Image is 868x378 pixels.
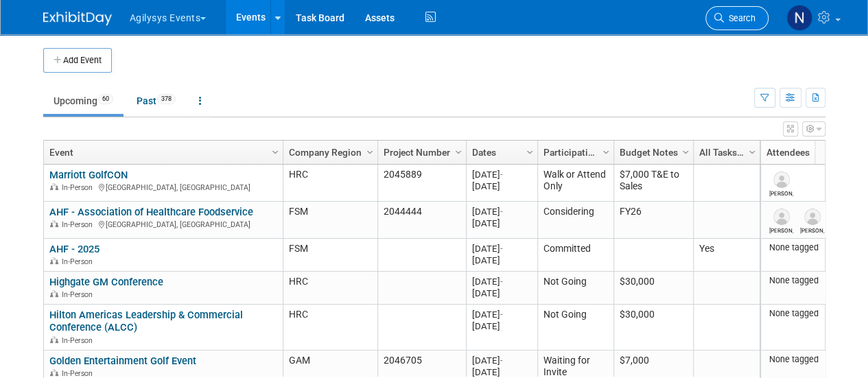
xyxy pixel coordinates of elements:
[62,257,97,266] span: In-Person
[613,305,693,351] td: $30,000
[364,147,375,158] span: Column Settings
[724,13,755,23] span: Search
[613,272,693,305] td: $30,000
[524,147,535,158] span: Column Settings
[472,180,531,192] div: [DATE]
[472,169,531,180] div: [DATE]
[620,141,684,164] a: Budget Notes
[49,206,253,218] a: AHF - Association of Healthcare Foodservice
[680,147,691,158] span: Column Settings
[769,188,793,197] div: Russell Carlson
[49,243,99,255] a: AHF - 2025
[62,336,97,345] span: In-Person
[472,217,531,229] div: [DATE]
[283,272,377,305] td: HRC
[451,141,466,161] a: Column Settings
[543,141,605,164] a: Participation
[157,94,176,104] span: 378
[472,309,531,320] div: [DATE]
[500,206,503,217] span: -
[43,88,124,114] a: Upcoming60
[49,218,277,230] div: [GEOGRAPHIC_DATA], [GEOGRAPHIC_DATA]
[62,220,97,229] span: In-Person
[50,290,58,297] img: In-Person Event
[377,202,466,239] td: 2044444
[769,225,793,234] div: Robert Blackwell
[766,308,861,319] div: None tagged
[49,181,277,193] div: [GEOGRAPHIC_DATA], [GEOGRAPHIC_DATA]
[49,276,163,288] a: Highgate GM Conference
[472,366,531,378] div: [DATE]
[537,165,613,202] td: Walk or Attend Only
[766,354,861,365] div: None tagged
[289,141,368,164] a: Company Region
[283,239,377,272] td: FSM
[522,141,537,161] a: Column Settings
[500,244,503,254] span: -
[268,141,283,161] a: Column Settings
[678,141,693,161] a: Column Settings
[472,243,531,255] div: [DATE]
[537,239,613,272] td: Committed
[472,276,531,287] div: [DATE]
[283,202,377,239] td: FSM
[500,276,503,287] span: -
[49,355,196,367] a: Golden Entertainment Golf Event
[800,225,824,234] div: Robert Mungary
[377,165,466,202] td: 2045889
[766,275,861,286] div: None tagged
[453,147,464,158] span: Column Settings
[766,141,858,164] a: Attendees
[598,141,613,161] a: Column Settings
[747,147,758,158] span: Column Settings
[786,5,812,31] img: Natalie Morin
[50,257,58,264] img: In-Person Event
[537,202,613,239] td: Considering
[699,141,751,164] a: All Tasks Complete
[384,141,457,164] a: Project Number
[362,141,377,161] a: Column Settings
[766,242,861,253] div: None tagged
[705,6,769,30] a: Search
[693,239,760,272] td: Yes
[537,272,613,305] td: Not Going
[62,290,97,299] span: In-Person
[49,309,243,334] a: Hilton Americas Leadership & Commercial Conference (ALCC)
[62,369,97,378] span: In-Person
[43,48,112,73] button: Add Event
[126,88,186,114] a: Past378
[50,220,58,227] img: In-Person Event
[472,320,531,332] div: [DATE]
[500,309,503,320] span: -
[600,147,611,158] span: Column Settings
[500,355,503,366] span: -
[537,305,613,351] td: Not Going
[50,336,58,343] img: In-Person Event
[49,169,128,181] a: Marriott GolfCON
[50,369,58,376] img: In-Person Event
[613,202,693,239] td: FY26
[773,209,790,225] img: Robert Blackwell
[98,94,113,104] span: 60
[270,147,281,158] span: Column Settings
[773,172,790,188] img: Russell Carlson
[472,355,531,366] div: [DATE]
[472,287,531,299] div: [DATE]
[472,206,531,217] div: [DATE]
[50,183,58,190] img: In-Person Event
[49,141,274,164] a: Event
[43,12,112,25] img: ExhibitDay
[283,305,377,351] td: HRC
[472,141,528,164] a: Dates
[283,165,377,202] td: HRC
[62,183,97,192] span: In-Person
[500,169,503,180] span: -
[744,141,760,161] a: Column Settings
[804,209,821,225] img: Robert Mungary
[613,165,693,202] td: $7,000 T&E to Sales
[472,255,531,266] div: [DATE]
